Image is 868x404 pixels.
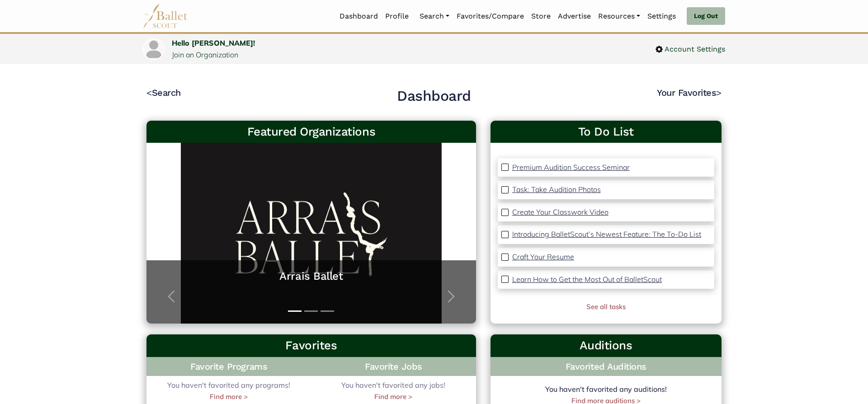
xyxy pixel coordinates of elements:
a: Craft Your Resume [512,251,574,263]
a: To Do List [498,124,714,140]
p: Premium Audition Success Seminar [512,163,630,172]
a: <Search [146,87,181,98]
a: Settings [644,7,679,26]
a: Favorites/Compare [453,7,528,26]
a: Your Favorites> [657,87,722,98]
a: Create Your Classwork Video [512,207,609,218]
p: Introducing BalletScout’s Newest Feature: The To-Do List [512,230,701,239]
a: Join an Organization [172,50,238,59]
a: Find more > [210,391,248,402]
p: Craft Your Resume [512,252,574,261]
a: Store [528,7,554,26]
h4: Favorite Jobs [311,357,476,376]
h4: Favorite Programs [146,357,311,376]
h4: Favorited Auditions [498,361,714,372]
code: < [146,87,152,98]
p: Task: Take Audition Photos [512,185,601,194]
code: > [716,87,722,98]
a: See all tasks [586,302,626,311]
a: Introducing BalletScout’s Newest Feature: The To-Do List [512,229,701,240]
span: Account Settings [663,43,725,55]
a: Resources [594,7,644,26]
a: Profile [382,7,412,26]
h2: Dashboard [397,87,471,106]
p: Create Your Classwork Video [512,207,609,216]
h3: Favorites [154,338,469,353]
button: Slide 1 [288,306,302,316]
a: Find more > [374,391,412,402]
button: Slide 2 [304,306,318,316]
div: You haven't favorited any jobs! [311,380,476,402]
a: Dashboard [336,7,382,26]
h3: Featured Organizations [154,124,469,140]
a: Search [416,7,453,26]
p: You haven't favorited any auditions! [491,384,722,395]
img: profile picture [144,39,164,59]
a: Task: Take Audition Photos [512,184,601,196]
h3: Auditions [498,338,714,353]
a: Advertise [554,7,594,26]
a: Premium Audition Success Seminar [512,162,630,174]
a: Log Out [687,7,725,25]
a: Hello [PERSON_NAME]! [172,38,255,47]
button: Slide 3 [321,306,334,316]
div: You haven't favorited any programs! [146,380,311,402]
a: Learn How to Get the Most Out of BalletScout [512,274,662,286]
p: Learn How to Get the Most Out of BalletScout [512,275,662,284]
a: Account Settings [656,43,725,55]
a: Arrais Ballet [156,269,467,283]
